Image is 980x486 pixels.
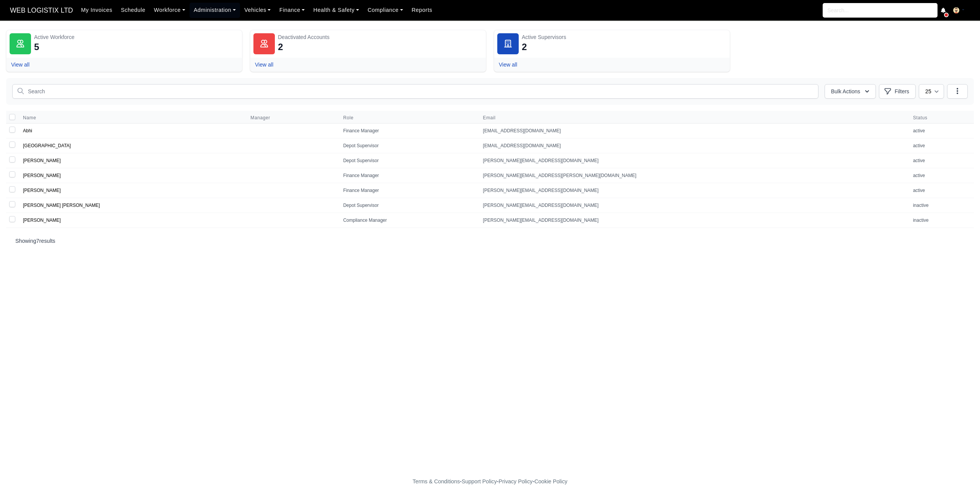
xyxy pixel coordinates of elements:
[23,218,61,223] a: [PERSON_NAME]
[479,183,908,198] td: [PERSON_NAME][EMAIL_ADDRESS][DOMAIN_NAME]
[343,115,359,121] button: Role
[23,203,100,208] a: [PERSON_NAME] [PERSON_NAME]
[23,128,32,133] a: Abhi
[23,173,61,178] a: [PERSON_NAME]
[150,3,189,18] a: Workforce
[908,168,974,183] td: active
[462,478,497,484] a: Support Policy
[908,213,974,228] td: inactive
[338,198,478,213] td: Depot Supervisor
[363,3,407,18] a: Compliance
[823,3,938,18] input: Search...
[23,188,61,193] a: [PERSON_NAME]
[23,158,61,163] a: [PERSON_NAME]
[309,3,363,18] a: Health & Safety
[825,84,876,99] button: Bulk Actions
[908,153,974,168] td: active
[23,115,42,121] button: Name
[479,168,908,183] td: [PERSON_NAME][EMAIL_ADDRESS][PERSON_NAME][DOMAIN_NAME]
[407,3,436,18] a: Reports
[479,124,908,138] td: [EMAIL_ADDRESS][DOMAIN_NAME]
[499,478,533,484] a: Privacy Policy
[338,183,478,198] td: Finance Manager
[275,3,309,18] a: Finance
[479,213,908,228] td: [PERSON_NAME][EMAIL_ADDRESS][DOMAIN_NAME]
[908,124,974,138] td: active
[34,33,239,41] div: Active Workforce
[479,153,908,168] td: [PERSON_NAME][EMAIL_ADDRESS][DOMAIN_NAME]
[34,41,39,53] div: 5
[278,33,483,41] div: Deactivated Accounts
[338,168,478,183] td: Finance Manager
[908,138,974,153] td: active
[479,198,908,213] td: [PERSON_NAME][EMAIL_ADDRESS][DOMAIN_NAME]
[522,33,727,41] div: Active Supervisors
[15,237,965,245] p: Showing results
[117,3,150,18] a: Schedule
[338,138,478,153] td: Depot Supervisor
[77,3,117,18] a: My Invoices
[12,84,818,99] input: Search
[11,62,29,68] a: View all
[522,41,527,53] div: 2
[908,198,974,213] td: inactive
[499,62,517,68] a: View all
[338,124,478,138] td: Finance Manager
[413,478,460,484] a: Terms & Conditions
[189,3,240,18] a: Administration
[23,115,36,121] span: Name
[250,115,276,121] button: Manager
[534,478,567,484] a: Cookie Policy
[908,183,974,198] td: active
[240,3,275,18] a: Vehicles
[483,115,904,121] span: Email
[338,153,478,168] td: Depot Supervisor
[278,41,283,53] div: 2
[338,213,478,228] td: Compliance Manager
[255,62,273,68] a: View all
[6,3,77,18] a: WEB LOGISTIX LTD
[879,84,916,99] button: Filters
[343,115,353,121] span: Role
[250,115,270,121] span: Manager
[23,143,71,148] a: [GEOGRAPHIC_DATA]
[479,138,908,153] td: [EMAIL_ADDRESS][DOMAIN_NAME]
[913,115,969,121] span: Status
[36,238,39,244] span: 7
[272,477,708,486] div: - - -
